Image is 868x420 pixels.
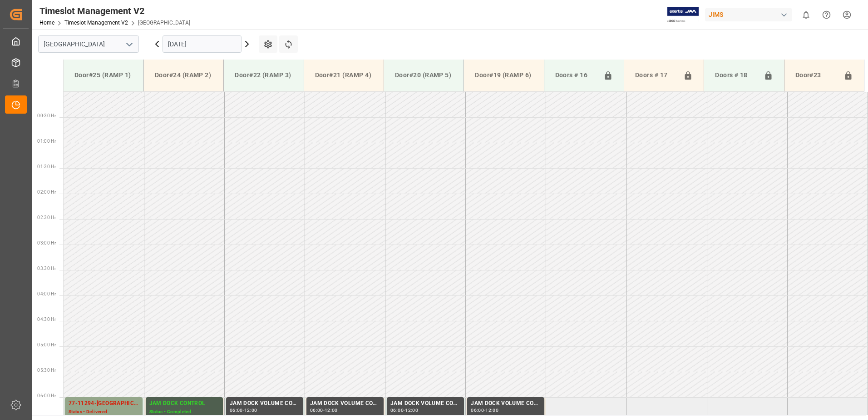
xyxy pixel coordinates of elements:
[667,7,699,23] img: Exertis%20JAM%20-%20Email%20Logo.jpg_1722504956.jpg
[244,408,257,412] div: 12:00
[37,215,56,220] span: 02:30 Hr
[37,393,56,398] span: 06:00 Hr
[471,67,536,84] div: Door#19 (RAMP 6)
[151,67,216,84] div: Door#24 (RAMP 2)
[816,5,837,25] button: Help Center
[37,266,56,271] span: 03:30 Hr
[230,408,243,412] div: 06:00
[37,113,56,118] span: 00:30 Hr
[37,240,56,245] span: 03:00 Hr
[405,408,418,412] div: 12:00
[149,399,219,408] div: JAM DOCK CONTROL
[711,67,759,84] div: Doors # 18
[71,67,136,84] div: Door#25 (RAMP 1)
[310,408,323,412] div: 06:00
[796,5,816,25] button: show 0 new notifications
[163,35,242,53] input: DD.MM.YYYY
[310,399,380,408] div: JAM DOCK VOLUME CONTROL
[230,399,300,408] div: JAM DOCK VOLUME CONTROL
[243,408,244,412] div: -
[38,35,139,53] input: Type to search/select
[69,399,139,408] div: 77-11294-[GEOGRAPHIC_DATA]
[37,342,56,347] span: 05:00 Hr
[390,408,404,412] div: 06:00
[37,164,56,169] span: 01:30 Hr
[39,20,54,26] a: Home
[325,408,338,412] div: 12:00
[631,67,680,84] div: Doors # 17
[122,37,136,51] button: open menu
[471,408,484,412] div: 06:00
[792,67,840,84] div: Door#23
[37,291,56,296] span: 04:00 Hr
[485,408,498,412] div: 12:00
[37,190,56,195] span: 02:00 Hr
[39,4,190,18] div: Timeslot Management V2
[37,317,56,322] span: 04:30 Hr
[471,399,541,408] div: JAM DOCK VOLUME CONTROL
[69,408,139,416] div: Status - Delivered
[231,67,296,84] div: Door#22 (RAMP 3)
[323,408,325,412] div: -
[391,67,456,84] div: Door#20 (RAMP 5)
[552,67,600,84] div: Doors # 16
[311,67,376,84] div: Door#21 (RAMP 4)
[64,20,128,26] a: Timeslot Management V2
[149,408,219,416] div: Status - Completed
[404,408,405,412] div: -
[37,368,56,373] span: 05:30 Hr
[705,8,792,21] div: JIMS
[705,6,796,23] button: JIMS
[484,408,485,412] div: -
[37,139,56,144] span: 01:00 Hr
[390,399,460,408] div: JAM DOCK VOLUME CONTROL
